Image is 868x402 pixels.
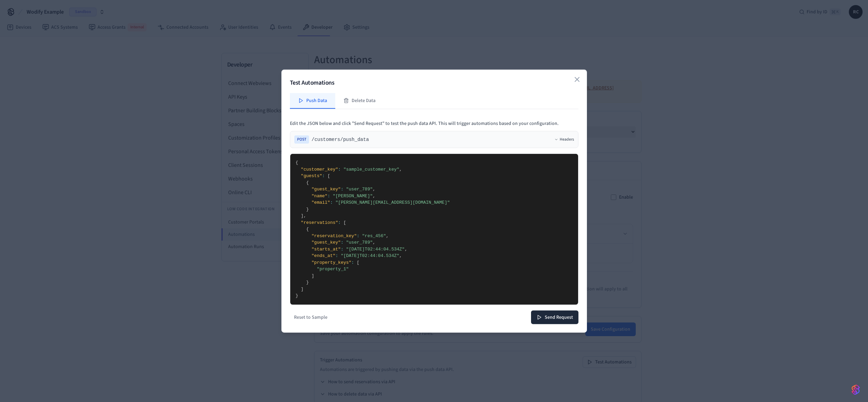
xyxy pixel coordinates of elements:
[335,93,384,109] button: Delete Data
[290,78,578,88] h2: Test Automations
[852,384,860,395] img: SeamLogoGradient.69752ec5.svg
[290,93,335,109] button: Push Data
[531,310,578,324] button: Send Request
[294,135,309,144] span: POST
[290,312,332,322] button: Reset to Sample
[290,120,578,127] p: Edit the JSON below and click "Send Request" to test the push data API. This will trigger automat...
[554,137,574,142] button: Headers
[312,136,369,143] span: /customers/push_data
